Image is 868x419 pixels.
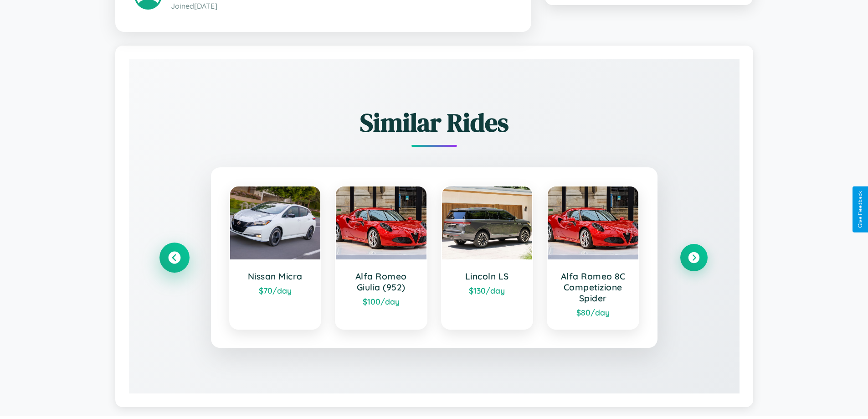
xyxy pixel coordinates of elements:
div: Give Feedback [857,191,863,228]
h2: Similar Rides [161,105,708,140]
h3: Lincoln LS [451,271,524,282]
a: Alfa Romeo Giulia (952)$100/day [335,186,427,330]
h3: Alfa Romeo 8C Competizione Spider [557,271,629,304]
div: $ 100 /day [345,296,417,306]
a: Alfa Romeo 8C Competizione Spider$80/day [547,186,639,330]
h3: Nissan Micra [239,271,312,282]
div: $ 70 /day [239,285,312,295]
h3: Alfa Romeo Giulia (952) [345,271,417,293]
div: $ 130 /day [451,285,524,295]
a: Lincoln LS$130/day [441,186,534,330]
a: Nissan Micra$70/day [229,186,322,330]
div: $ 80 /day [557,307,629,317]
